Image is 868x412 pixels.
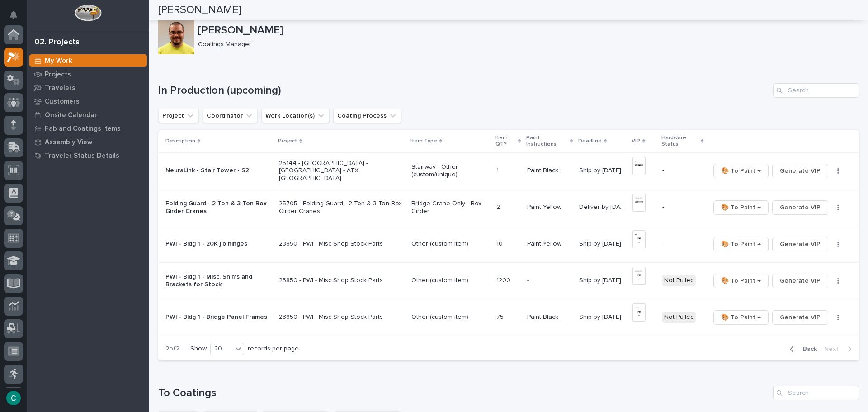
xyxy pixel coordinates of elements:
[496,202,502,211] p: 2
[411,313,489,321] p: Other (custom item)
[27,95,149,108] a: Customers
[797,345,817,353] span: Back
[713,274,769,288] button: 🎨 To Paint →
[333,109,401,123] button: Coating Process
[662,240,703,248] p: -
[75,5,101,21] img: Workspace Logo
[780,166,821,176] span: Generate VIP
[772,164,828,178] button: Generate VIP
[579,202,627,211] p: Deliver by 10/6/25
[45,98,80,106] p: Customers
[824,345,844,353] span: Next
[773,386,859,400] input: Search
[248,345,299,353] p: records per page
[772,200,828,215] button: Generate VIP
[578,136,602,146] p: Deadline
[773,83,859,98] input: Search
[772,237,828,251] button: Generate VIP
[721,239,761,250] span: 🎨 To Paint →
[165,273,272,289] p: PWI - Bldg 1 - Misc. Shims and Brackets for Stock
[4,5,23,24] button: Notifications
[527,165,560,175] p: Paint Black
[662,204,703,211] p: -
[410,136,437,146] p: Item Type
[411,240,489,248] p: Other (custom item)
[783,345,821,353] button: Back
[165,167,272,175] p: NeuraLink - Stair Tower - S2
[279,160,404,182] p: 25144 - [GEOGRAPHIC_DATA] - [GEOGRAPHIC_DATA] - ATX [GEOGRAPHIC_DATA]
[27,122,149,135] a: Fab and Coatings Items
[279,313,404,321] p: 23850 - PWI - Misc Shop Stock Parts
[27,149,149,162] a: Traveler Status Details
[721,202,761,213] span: 🎨 To Paint →
[527,202,563,211] p: Paint Yellow
[527,312,560,321] p: Paint Black
[496,275,512,284] p: 1200
[211,344,232,354] div: 20
[45,125,121,133] p: Fab and Coatings Items
[158,84,769,97] h1: In Production (upcoming)
[772,310,828,325] button: Generate VIP
[198,41,852,48] p: Coatings Manager
[158,152,859,189] tr: NeuraLink - Stair Tower - S225144 - [GEOGRAPHIC_DATA] - [GEOGRAPHIC_DATA] - ATX [GEOGRAPHIC_DATA]...
[158,226,859,262] tr: PWI - Bldg 1 - 20K jib hinges23850 - PWI - Misc Shop Stock PartsOther (custom item)1010 Paint Yel...
[527,275,531,284] p: -
[45,138,92,147] p: Assembly View
[579,312,623,321] p: Ship by [DATE]
[411,163,489,179] p: Stairway - Other (custom/unique)
[203,109,258,123] button: Coordinator
[45,57,72,65] p: My Work
[165,200,272,215] p: Folding Guard - 2 Ton & 3 Ton Box Girder Cranes
[780,202,821,213] span: Generate VIP
[34,38,80,47] div: 02. Projects
[45,71,71,79] p: Projects
[526,133,568,150] p: Paint Instructions
[496,312,505,321] p: 75
[721,312,761,323] span: 🎨 To Paint →
[579,275,623,284] p: Ship by [DATE]
[158,299,859,336] tr: PWI - Bldg 1 - Bridge Panel Frames23850 - PWI - Misc Shop Stock PartsOther (custom item)7575 Pain...
[721,166,761,176] span: 🎨 To Paint →
[713,310,769,325] button: 🎨 To Paint →
[158,109,199,123] button: Project
[261,109,330,123] button: Work Location(s)
[279,240,404,248] p: 23850 - PWI - Misc Shop Stock Parts
[772,274,828,288] button: Generate VIP
[27,108,149,122] a: Onsite Calendar
[27,135,149,149] a: Assembly View
[158,4,241,17] h2: [PERSON_NAME]
[190,345,207,353] p: Show
[45,111,97,119] p: Onsite Calendar
[411,277,489,284] p: Other (custom item)
[27,81,149,95] a: Travelers
[780,275,821,286] span: Generate VIP
[579,238,623,248] p: Ship by [DATE]
[278,136,297,146] p: Project
[198,24,855,37] p: [PERSON_NAME]
[780,312,821,323] span: Generate VIP
[527,238,563,248] p: Paint Yellow
[713,237,769,251] button: 🎨 To Paint →
[411,200,489,215] p: Bridge Crane Only - Box Girder
[165,313,272,321] p: PWI - Bldg 1 - Bridge Panel Frames
[495,133,516,150] p: Item QTY
[279,200,404,215] p: 25705 - Folding Guard - 2 Ton & 3 Ton Box Girder Cranes
[821,345,859,353] button: Next
[721,275,761,286] span: 🎨 To Paint →
[661,133,698,150] p: Hardware Status
[279,277,404,284] p: 23850 - PWI - Misc Shop Stock Parts
[165,136,195,146] p: Description
[158,338,187,360] p: 2 of 2
[45,84,75,92] p: Travelers
[27,67,149,81] a: Projects
[11,11,23,25] div: Notifications
[496,238,505,248] p: 10
[713,164,769,178] button: 🎨 To Paint →
[780,239,821,250] span: Generate VIP
[632,136,640,146] p: VIP
[496,165,500,175] p: 1
[713,200,769,215] button: 🎨 To Paint →
[4,388,23,407] button: users-avatar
